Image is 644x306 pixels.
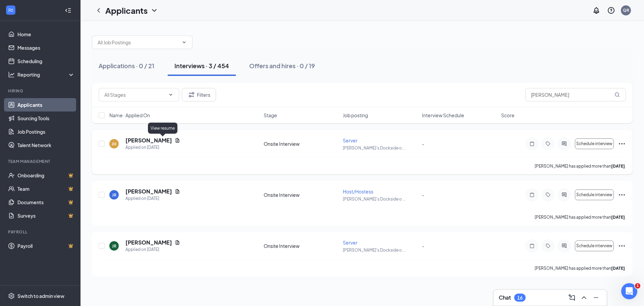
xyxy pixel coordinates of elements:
p: [PERSON_NAME]'s Dockside o ... [343,145,418,151]
div: Applications · 0 / 21 [99,61,154,70]
input: All Stages [104,91,165,98]
div: Payroll [8,229,73,235]
svg: Ellipses [618,242,626,250]
iframe: Intercom live chat [621,283,637,299]
input: All Job Postings [98,39,179,46]
svg: Analysis [8,71,15,78]
svg: Tag [544,243,552,249]
svg: Note [528,192,536,198]
svg: Settings [8,293,15,299]
h5: [PERSON_NAME] [125,239,172,246]
input: Search in interviews [525,88,626,101]
b: [DATE] [611,266,625,271]
div: View resume [148,123,177,134]
svg: Collapse [65,7,71,14]
span: Schedule interview [576,192,612,197]
span: - [422,141,424,147]
a: DocumentsCrown [17,195,75,209]
button: Filter Filters [182,88,216,101]
svg: ChevronUp [580,294,588,302]
svg: ActiveChat [560,243,568,249]
svg: QuestionInfo [607,6,615,14]
div: Reporting [17,71,75,78]
span: - [422,243,424,249]
svg: Minimize [592,294,600,302]
span: 1 [635,283,640,289]
span: Stage [264,112,277,119]
span: - [422,192,424,198]
div: Switch to admin view [17,293,64,299]
button: ChevronUp [579,292,589,303]
svg: ActiveChat [560,141,568,146]
p: [PERSON_NAME]'s Dockside o ... [343,196,418,202]
span: Schedule interview [576,141,612,146]
a: Home [17,28,75,41]
svg: Document [175,138,180,143]
p: [PERSON_NAME] has applied more than . [535,214,626,220]
div: Onsite Interview [264,140,339,147]
h1: Applicants [105,5,148,16]
a: SurveysCrown [17,209,75,222]
svg: Filter [187,91,196,99]
a: Scheduling [17,54,75,68]
a: Applicants [17,98,75,112]
a: TeamCrown [17,182,75,195]
div: Offers and hires · 0 / 19 [249,61,315,70]
a: OnboardingCrown [17,169,75,182]
span: Host/Hostess [343,188,373,194]
p: [PERSON_NAME] has applied more than . [535,163,626,169]
div: Onsite Interview [264,243,339,249]
button: Schedule interview [575,138,614,149]
svg: Tag [544,192,552,198]
svg: Note [528,243,536,249]
a: Messages [17,41,75,54]
svg: Note [528,141,536,146]
span: Name · Applied On [109,112,150,119]
svg: Tag [544,141,552,146]
button: Schedule interview [575,189,614,200]
svg: MagnifyingGlass [614,92,620,97]
svg: Ellipses [618,191,626,199]
button: Schedule interview [575,241,614,251]
div: 16 [517,295,523,301]
svg: WorkstreamLogo [7,7,14,13]
button: ComposeMessage [567,292,577,303]
svg: Document [175,240,180,245]
div: JR [112,192,116,198]
svg: ComposeMessage [568,294,576,302]
span: Server [343,137,358,143]
svg: ChevronDown [168,92,173,97]
svg: Ellipses [618,140,626,148]
span: Schedule interview [576,244,612,248]
svg: Notifications [592,6,600,14]
svg: ChevronDown [181,40,187,45]
b: [DATE] [611,215,625,220]
svg: ChevronLeft [95,6,103,14]
span: Interview Schedule [422,112,464,119]
a: Sourcing Tools [17,112,75,125]
div: Interviews · 3 / 454 [174,61,229,70]
a: Job Postings [17,125,75,138]
h3: Chat [499,294,511,301]
svg: Document [175,189,180,194]
div: JR [112,243,116,249]
svg: ActiveChat [560,192,568,198]
div: QR [623,7,629,13]
p: [PERSON_NAME] has applied more than . [535,265,626,271]
div: Onsite Interview [264,191,339,198]
a: PayrollCrown [17,239,75,253]
div: Hiring [8,88,73,94]
div: Applied on [DATE] [125,144,180,151]
a: Talent Network [17,138,75,152]
p: [PERSON_NAME]'s Dockside o ... [343,247,418,253]
span: Score [501,112,515,119]
button: Minimize [591,292,601,303]
h5: [PERSON_NAME] [125,137,172,144]
div: Applied on [DATE] [125,195,180,202]
span: Server [343,239,358,246]
div: Applied on [DATE] [125,246,180,253]
div: JH [112,141,116,147]
b: [DATE] [611,164,625,169]
span: Job posting [343,112,368,119]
